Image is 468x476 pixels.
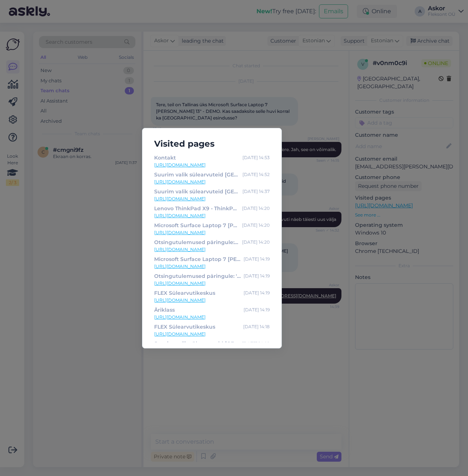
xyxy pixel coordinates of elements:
[154,187,240,196] div: Suurim valik sülearvuteid [GEOGRAPHIC_DATA] - FLEX Sülearvutikeskus
[154,306,175,314] div: Äriklass
[154,263,270,270] a: [URL][DOMAIN_NAME]
[154,154,176,162] div: Kontakt
[154,340,239,348] div: Suurim valik sülearvuteid [GEOGRAPHIC_DATA] - FLEX Sülearvutikeskus
[148,137,276,151] h5: Visited pages
[242,238,270,246] div: [DATE] 14:20
[154,212,270,219] a: [URL][DOMAIN_NAME]
[154,289,215,297] div: FLEX Sülearvutikeskus
[242,340,270,348] div: [DATE] 14:02
[154,255,241,263] div: Microsoft Surface Laptop 7 [PERSON_NAME] 13" - DEMO! - 1299.00
[244,255,270,263] div: [DATE] 14:19
[242,221,270,229] div: [DATE] 14:20
[154,272,241,280] div: Otsingutulemused päringule: 'surface 7'
[154,204,239,212] div: Lenovo ThinkPad X9 - ThinkPad X-seeria sülearvutid - Lenovo ThinkPad - Lenovo - Uued sülearvutid
[244,272,270,280] div: [DATE] 14:19
[244,306,270,314] div: [DATE] 14:19
[242,187,270,196] div: [DATE] 14:37
[243,323,270,331] div: [DATE] 14:18
[242,154,270,162] div: [DATE] 14:53
[154,238,239,246] div: Otsingutulemused päringule: 'surface 7'
[154,229,270,236] a: [URL][DOMAIN_NAME]
[154,280,270,287] a: [URL][DOMAIN_NAME]
[154,179,270,185] a: [URL][DOMAIN_NAME]
[154,323,215,331] div: FLEX Sülearvutikeskus
[242,171,270,179] div: [DATE] 14:52
[154,221,239,229] div: Microsoft Surface Laptop 7 [PERSON_NAME] 13" - DEMO! 1 048 €
[154,196,270,202] a: [URL][DOMAIN_NAME]
[154,297,270,304] a: [URL][DOMAIN_NAME]
[154,162,270,168] a: [URL][DOMAIN_NAME]
[244,289,270,297] div: [DATE] 14:19
[154,171,240,179] div: Suurim valik sülearvuteid [GEOGRAPHIC_DATA] - FLEX Sülearvutikeskus
[242,204,270,212] div: [DATE] 14:20
[154,314,270,321] a: [URL][DOMAIN_NAME]
[154,331,270,337] a: [URL][DOMAIN_NAME]
[154,246,270,253] a: [URL][DOMAIN_NAME]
